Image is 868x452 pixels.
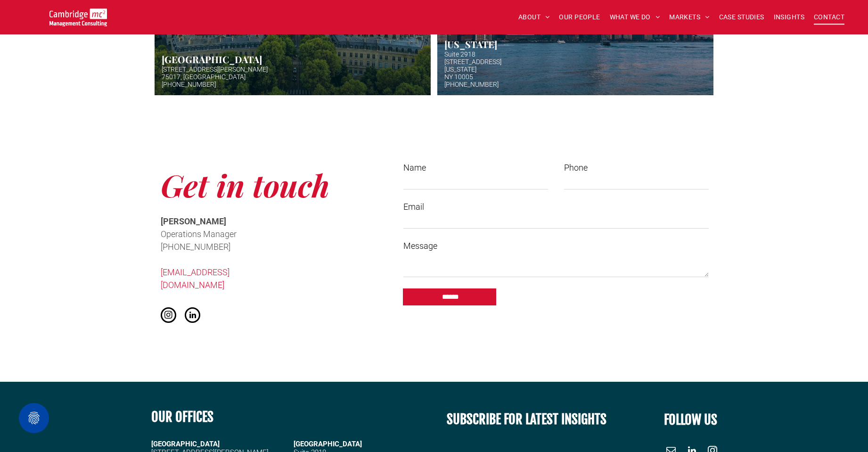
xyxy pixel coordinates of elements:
a: CONTACT [809,10,849,25]
b: OUR OFFICES [151,409,213,425]
a: MARKETS [664,10,714,25]
span: [PHONE_NUMBER] [161,242,230,252]
a: instagram [161,307,176,325]
a: OUR PEOPLE [554,10,605,25]
span: Operations Manager [161,229,237,239]
label: Email [403,200,709,213]
span: [PERSON_NAME] [161,216,226,226]
label: Phone [564,161,709,174]
a: Your Business Transformed | Cambridge Management Consulting [49,10,107,20]
a: INSIGHTS [769,10,809,25]
label: Name [403,161,548,174]
a: ABOUT [514,10,555,25]
span: Get in touch [161,164,329,205]
img: Go to Homepage [49,8,107,26]
a: WHAT WE DO [605,10,665,25]
a: CASE STUDIES [714,10,769,25]
a: [EMAIL_ADDRESS][DOMAIN_NAME] [161,267,229,290]
label: Message [403,239,709,252]
a: linkedin [185,307,200,325]
strong: [GEOGRAPHIC_DATA] [151,440,220,448]
span: [GEOGRAPHIC_DATA] [294,440,362,448]
font: FOLLOW US [664,411,717,428]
